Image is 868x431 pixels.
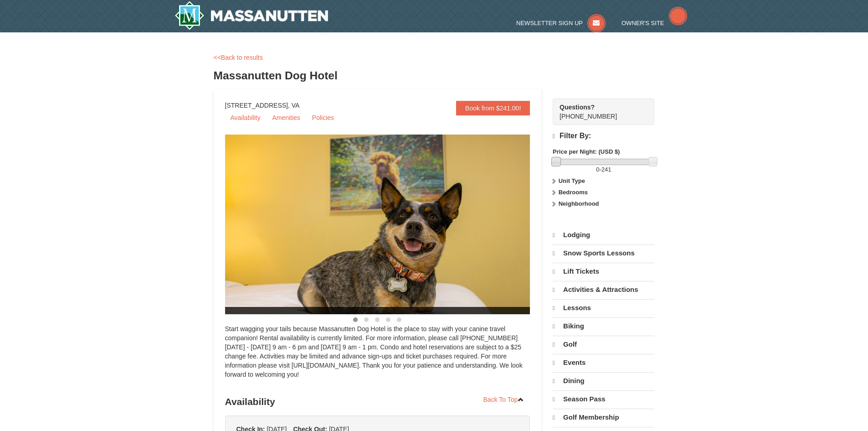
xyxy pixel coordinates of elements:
[553,409,654,426] a: Golf Membership
[553,263,654,280] a: Lift Tickets
[559,200,599,207] strong: Neighborhood
[516,20,606,26] a: Newsletter Sign Up
[553,132,654,140] h4: Filter By:
[553,390,654,408] a: Season Pass
[553,299,654,317] a: Lessons
[478,393,530,406] a: Back To Top
[601,166,611,173] span: 241
[553,244,654,262] a: Snow Sports Lessons
[307,111,339,125] a: Policies
[516,20,583,26] span: Newsletter Sign Up
[553,281,654,298] a: Activities & Attractions
[553,165,654,174] label: -
[560,103,638,120] span: [PHONE_NUMBER]
[214,67,655,85] h3: Massanutten Dog Hotel
[553,227,654,244] a: Lodging
[456,101,530,115] a: Book from $241.00!
[553,317,654,335] a: Biking
[553,372,654,389] a: Dining
[621,20,687,26] a: Owner's Site
[225,393,530,411] h3: Availability
[225,324,530,388] div: Start wagging your tails because Massanutten Dog Hotel is the place to stay with your canine trav...
[553,148,620,155] strong: Price per Night: (USD $)
[225,135,553,314] img: 27428181-5-81c892a3.jpg
[560,104,595,111] strong: Questions?
[175,1,329,30] a: Massanutten Resort
[621,20,664,26] span: Owner's Site
[175,1,329,30] img: Massanutten Resort Logo
[214,54,263,61] a: <<Back to results
[559,177,585,184] strong: Unit Type
[225,111,266,125] a: Availability
[553,336,654,353] a: Golf
[596,166,599,173] span: 0
[553,354,654,371] a: Events
[559,189,588,196] strong: Bedrooms
[267,111,305,125] a: Amenities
